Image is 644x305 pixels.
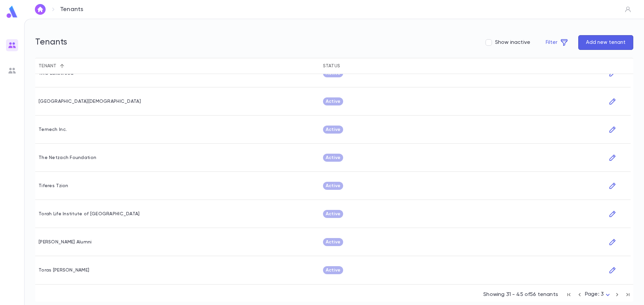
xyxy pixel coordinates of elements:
button: Sort [340,61,351,71]
p: Showing 31 - 45 of 56 tenants [483,291,558,298]
img: logo [5,5,19,18]
div: Status [320,58,604,74]
span: Active [323,239,343,245]
div: Tampa Torah Academy [39,99,141,104]
div: The Netzach Foundation [39,155,96,160]
span: Active [323,155,343,160]
span: Active [323,127,343,132]
img: users_gradient.817b64062b48db29b58f0b5e96d8b67b.svg [8,41,16,49]
div: Tenant [39,58,57,74]
span: Active [323,211,343,217]
span: Active [323,99,343,104]
span: Show inactive [495,39,530,46]
div: Status [323,58,340,74]
div: Page: 3 [585,289,612,300]
span: Active [323,268,343,273]
div: Toras Chaim Cleveland [39,268,89,273]
img: home_white.a664292cf8c1dea59945f0da9f25487c.svg [36,7,44,12]
div: Torah Life Institute of Cleveland [39,211,140,217]
div: Tenant [35,58,320,74]
p: Tenants [60,6,83,13]
h5: Tenants [35,37,67,48]
button: Add new tenant [578,35,633,50]
span: Active [323,183,343,188]
img: users_grey.add6a7b1bacd1fe57131ad36919bb8de.svg [8,67,16,75]
div: Temech Inc. [39,127,67,132]
div: Toras Chaim Alumni [39,239,92,245]
div: Tiferes Tzion [39,183,68,188]
button: Filter [538,35,576,50]
span: Page: 3 [585,292,604,297]
button: Sort [57,61,67,71]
